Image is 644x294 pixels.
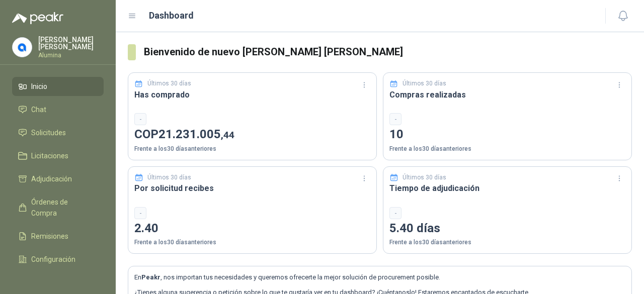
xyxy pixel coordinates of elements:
span: Configuración [31,254,75,265]
p: 2.40 [134,219,370,238]
a: Configuración [12,250,104,269]
p: Últimos 30 días [147,79,191,88]
img: Logo peakr [12,12,63,24]
p: Frente a los 30 días anteriores [389,144,625,154]
b: Peakr [141,273,160,281]
p: Frente a los 30 días anteriores [389,238,625,247]
span: 21.231.005 [158,127,234,141]
a: Inicio [12,77,104,96]
p: [PERSON_NAME] [PERSON_NAME] [38,36,104,50]
span: ,44 [221,129,234,141]
div: - [134,207,146,219]
p: Últimos 30 días [147,173,191,182]
span: Remisiones [31,231,68,242]
p: Últimos 30 días [403,173,446,182]
h3: Compras realizadas [389,88,625,101]
a: Remisiones [12,227,104,246]
a: Órdenes de Compra [12,192,104,223]
p: 10 [389,125,625,144]
img: Company Logo [13,38,32,57]
h1: Dashboard [149,9,194,23]
p: Frente a los 30 días anteriores [134,144,370,154]
span: Chat [31,104,46,115]
p: COP [134,125,370,144]
a: Licitaciones [12,146,104,165]
span: Adjudicación [31,173,72,184]
h3: Bienvenido de nuevo [PERSON_NAME] [PERSON_NAME] [144,44,632,60]
h3: Tiempo de adjudicación [389,182,625,194]
p: Últimos 30 días [403,79,446,88]
p: Alumina [38,52,104,58]
h3: Has comprado [134,88,370,101]
h3: Por solicitud recibes [134,182,370,194]
p: En , nos importan tus necesidades y queremos ofrecerte la mejor solución de procurement posible. [134,272,625,282]
p: Frente a los 30 días anteriores [134,238,370,247]
div: - [134,113,146,125]
a: Solicitudes [12,123,104,142]
a: Adjudicación [12,169,104,188]
a: Chat [12,100,104,119]
span: Inicio [31,81,47,92]
span: Licitaciones [31,150,68,161]
span: Órdenes de Compra [31,197,94,219]
div: - [389,113,401,125]
p: 5.40 días [389,219,625,238]
span: Solicitudes [31,127,66,138]
div: - [389,207,401,219]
